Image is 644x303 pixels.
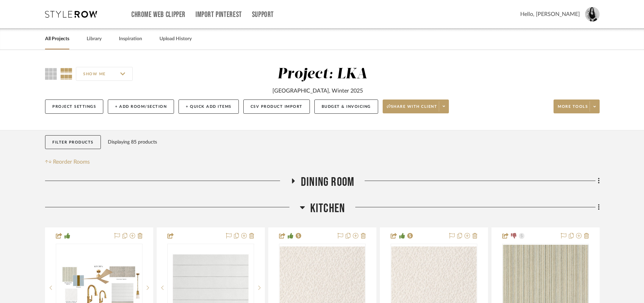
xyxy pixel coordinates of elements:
a: Import Pinterest [195,12,242,18]
span: Kitchen [310,201,345,216]
div: Displaying 85 products [108,135,157,149]
span: Share with client [387,104,437,114]
span: More tools [558,104,588,114]
a: All Projects [45,34,69,44]
button: More tools [554,99,600,113]
button: Reorder Rooms [45,158,90,166]
a: Inspiration [119,34,142,44]
button: Budget & Invoicing [314,99,378,114]
span: Hello, [PERSON_NAME] [520,10,580,18]
button: + Add Room/Section [108,99,174,114]
a: Library [87,34,102,44]
button: Project Settings [45,99,103,114]
span: Dining Room [301,175,354,190]
a: Upload History [159,34,192,44]
img: avatar [585,7,600,21]
button: CSV Product Import [243,99,310,114]
a: Support [252,12,274,18]
div: Project: LKA [277,67,367,81]
div: [GEOGRAPHIC_DATA], Winter 2025 [272,87,363,95]
button: Share with client [383,99,449,113]
button: Filter Products [45,135,101,149]
a: Chrome Web Clipper [131,12,185,18]
button: + Quick Add Items [179,99,239,114]
span: Reorder Rooms [53,158,90,166]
